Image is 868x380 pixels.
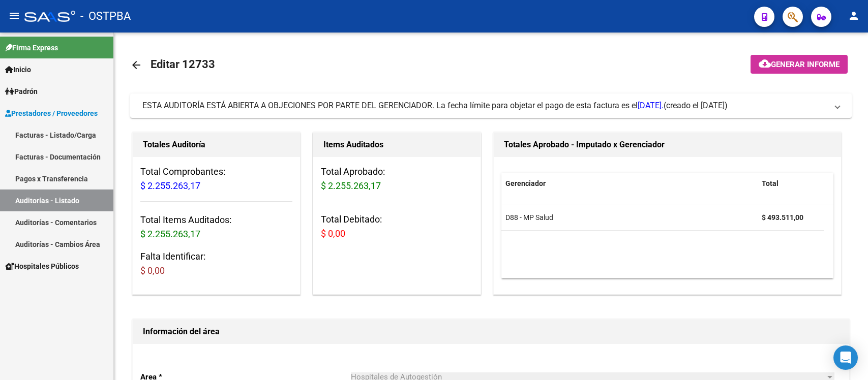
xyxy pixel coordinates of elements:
[5,64,31,75] span: Inicio
[151,58,215,71] span: Editar 12733
[140,180,200,191] span: $ 2.255.263,17
[321,180,381,191] span: $ 2.255.263,17
[140,249,292,278] h3: Falta Identificar:
[664,100,728,111] span: (creado el [DATE])
[5,261,79,272] span: Hospitales Públicos
[140,229,200,239] span: $ 2.255.263,17
[505,179,546,187] span: Gerenciador
[130,93,852,118] mat-expansion-panel-header: ESTA AUDITORÍA ESTÁ ABIERTA A OBJECIONES POR PARTE DEL GERENCIADOR. La fecha límite para objetar ...
[638,101,664,110] span: [DATE].
[142,101,664,110] span: ESTA AUDITORÍA ESTÁ ABIERTA A OBJECIONES POR PARTE DEL GERENCIADOR. La fecha límite para objetar ...
[501,173,758,195] datatable-header-cell: Gerenciador
[321,228,345,239] span: $ 0,00
[5,108,98,119] span: Prestadores / Proveedores
[140,213,292,241] h3: Total Items Auditados:
[321,165,473,193] h3: Total Aprobado:
[771,60,840,69] span: Generar informe
[848,10,860,22] mat-icon: person
[758,173,824,195] datatable-header-cell: Total
[140,265,165,276] span: $ 0,00
[140,165,292,193] h3: Total Comprobantes:
[143,137,290,153] h1: Totales Auditoría
[8,10,20,22] mat-icon: menu
[5,42,58,53] span: Firma Express
[5,86,38,97] span: Padrón
[833,345,858,370] div: Open Intercom Messenger
[504,137,831,153] h1: Totales Aprobado - Imputado x Gerenciador
[762,179,779,187] span: Total
[762,213,803,221] strong: $ 493.511,00
[751,55,848,74] button: Generar informe
[130,59,142,71] mat-icon: arrow_back
[143,324,839,340] h1: Información del área
[759,57,771,70] mat-icon: cloud_download
[80,5,131,27] span: - OSTPBA
[321,212,473,241] h3: Total Debitado:
[505,213,553,221] span: D88 - MP Salud
[323,137,470,153] h1: Items Auditados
